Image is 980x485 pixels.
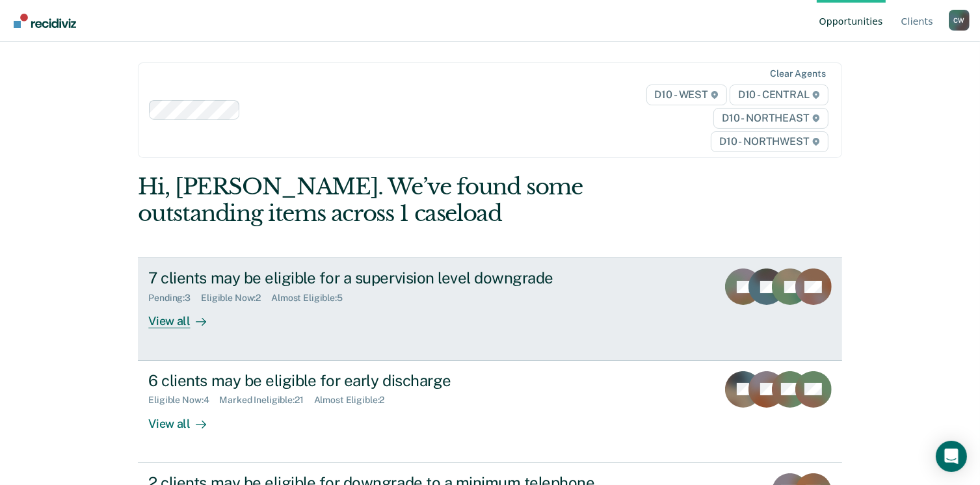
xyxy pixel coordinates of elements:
button: Profile dropdown button [949,10,970,31]
div: 7 clients may be eligible for a supervision level downgrade [148,269,605,287]
div: View all [148,406,221,431]
span: D10 - NORTHWEST [711,131,828,152]
div: Hi, [PERSON_NAME]. We’ve found some outstanding items across 1 caseload [138,174,701,227]
div: Open Intercom Messenger [936,441,967,472]
div: 6 clients may be eligible for early discharge [148,371,605,390]
div: Pending : 3 [148,293,201,304]
div: Marked Ineligible : 21 [219,395,313,406]
img: Recidiviz [14,14,76,28]
div: Almost Eligible : 5 [271,293,353,304]
a: 6 clients may be eligible for early dischargeEligible Now:4Marked Ineligible:21Almost Eligible:2V... [138,361,841,463]
span: D10 - WEST [646,85,727,105]
div: Eligible Now : 2 [201,293,271,304]
div: View all [148,304,221,329]
span: D10 - NORTHEAST [713,108,828,129]
div: Eligible Now : 4 [148,395,219,406]
div: C W [949,10,970,31]
div: Almost Eligible : 2 [314,395,395,406]
span: D10 - CENTRAL [730,85,828,105]
div: Clear agents [770,68,825,79]
a: 7 clients may be eligible for a supervision level downgradePending:3Eligible Now:2Almost Eligible... [138,257,841,360]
